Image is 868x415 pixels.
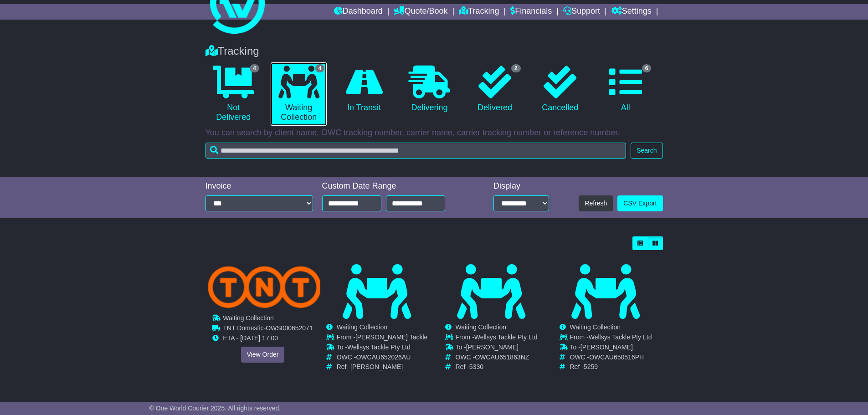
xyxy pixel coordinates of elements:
[456,333,538,343] td: From -
[266,324,313,332] span: OWS000652071
[570,333,652,343] td: From -
[584,363,598,370] span: 5259
[570,354,652,364] td: OWC -
[511,64,521,72] span: 2
[223,314,274,322] span: Waiting Collection
[336,62,392,116] a: In Transit
[467,62,523,116] a: 2 Delivered
[223,324,263,332] span: TNT Domestic
[456,343,538,354] td: To -
[337,363,428,371] td: Ref -
[642,64,652,72] span: 6
[149,405,281,412] span: © One World Courier 2025. All rights reserved.
[611,4,652,20] a: Settings
[475,354,529,361] span: OWCAU651863NZ
[315,64,325,72] span: 4
[597,62,653,116] a: 6 All
[337,323,388,331] span: Waiting Collection
[570,363,652,371] td: Ref -
[205,181,313,191] div: Invoice
[347,343,411,351] span: Wellsys Tackle Pty Ltd
[271,62,327,126] a: 4 Waiting Collection
[205,128,663,138] p: You can search by client name, OWC tracking number, carrier name, carrier tracking number or refe...
[466,343,519,351] span: [PERSON_NAME]
[563,4,600,20] a: Support
[589,333,652,341] span: Wellsys Tackle Pty Ltd
[510,4,552,20] a: Financials
[456,323,507,331] span: Waiting Collection
[355,333,427,341] span: [PERSON_NAME] Tackle
[456,354,538,364] td: OWC -
[201,45,668,58] div: Tracking
[250,64,259,72] span: 4
[474,333,538,341] span: Wellsys Tackle Pty Ltd
[570,343,652,354] td: To -
[532,62,588,116] a: Cancelled
[223,324,313,334] td: -
[570,323,621,331] span: Waiting Collection
[493,181,549,191] div: Display
[337,354,428,364] td: OWC -
[469,363,483,370] span: 5330
[322,181,468,191] div: Custom Date Range
[579,195,613,211] button: Refresh
[207,266,321,308] img: TNT_Domestic.png
[617,195,663,211] a: CSV Export
[223,334,278,342] span: ETA - [DATE] 17:00
[350,363,403,370] span: [PERSON_NAME]
[356,354,411,361] span: OWCAU652026AU
[334,4,383,20] a: Dashboard
[589,354,644,361] span: OWCAU650516PH
[394,4,447,20] a: Quote/Book
[241,347,284,363] a: View Order
[631,143,663,159] button: Search
[580,343,633,351] span: [PERSON_NAME]
[401,62,457,116] a: Delivering
[205,62,262,126] a: 4 Not Delivered
[459,4,499,20] a: Tracking
[337,343,428,354] td: To -
[337,333,428,343] td: From -
[456,363,538,371] td: Ref -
